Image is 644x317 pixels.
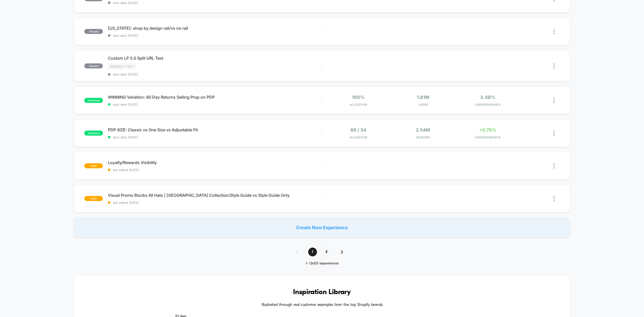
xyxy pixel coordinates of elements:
[108,56,322,61] span: Custom LP 3.0 Split URL Test
[392,136,454,139] span: Sessions
[291,261,353,266] div: 1 - 12 of 21 experiences
[479,127,496,133] span: +0.79%
[341,250,343,254] img: pagination forward
[392,103,454,106] span: Users
[84,63,103,68] span: paused
[553,131,555,136] img: close
[553,63,555,69] img: close
[84,29,103,34] span: paused
[352,95,365,100] span: 100%
[457,103,519,106] span: CONVERSION RATE
[89,288,555,296] h3: Inspiration Library
[84,163,103,168] span: draft
[350,103,367,106] span: Allocation
[417,95,429,100] span: 1.81M
[108,26,322,31] span: [US_STATE]: shop by design rail/vs no rail
[108,127,322,132] span: PDP SIZE: Classic vs One Size vs Adjustable Fit
[553,98,555,103] img: close
[108,160,322,165] span: Loyalty/Rewards Visibility
[108,135,322,139] span: start date: [DATE]
[350,136,367,139] span: Allocation
[553,163,555,169] img: close
[108,193,322,198] span: Visual Promo Blocks All Hats | [GEOGRAPHIC_DATA] Collection/Style Guide vs Style Guide Only
[553,196,555,201] img: close
[108,201,322,205] span: last edited: [DATE]
[308,248,317,256] span: 1
[553,29,555,34] img: close
[84,196,103,201] span: draft
[108,103,322,106] span: start date: [DATE]
[108,95,322,100] span: WINNING Variation: 60 Day Returns Selling Prop on PDP
[108,168,322,172] span: last edited: [DATE]
[89,303,555,307] h4: Illustrated through real customer examples from the top Shopify brands
[108,34,322,37] span: start date: [DATE]
[84,98,103,103] span: published
[457,136,519,139] span: CONVERSION RATE
[84,131,103,136] span: published
[322,248,331,256] span: 2
[480,95,495,100] span: 3.48%
[108,64,136,69] span: Redirect Test
[108,1,322,5] span: start date: [DATE]
[108,72,322,76] span: start date: [DATE]
[74,217,570,237] div: Create New Experience
[350,127,366,133] span: 66 / 34
[416,127,430,133] span: 2.54M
